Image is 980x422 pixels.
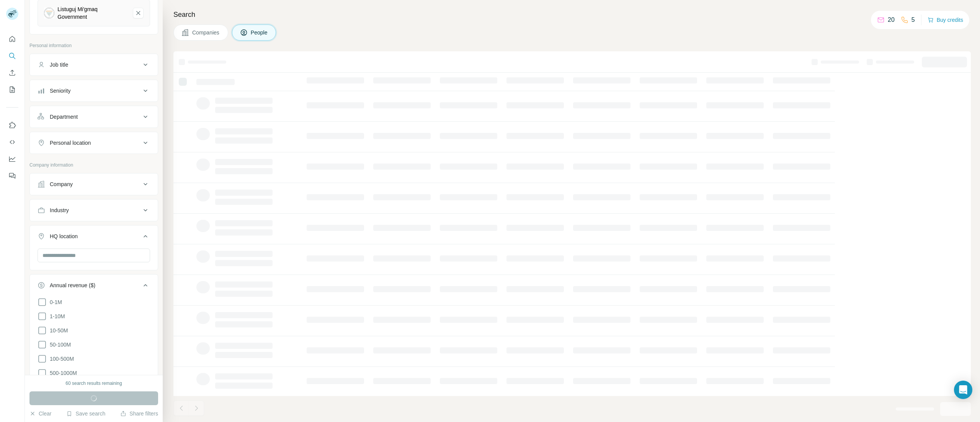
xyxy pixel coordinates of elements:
[57,5,127,21] div: Listuguj Mi'gmaq Government
[47,369,77,377] span: 500-1000M
[50,180,73,188] div: Company
[29,410,51,417] button: Clear
[47,355,74,363] span: 100-500M
[50,206,69,214] div: Industry
[50,281,95,289] div: Annual revenue ($)
[30,276,158,298] button: Annual revenue ($)
[6,169,18,183] button: Feedback
[133,8,144,18] button: Listuguj Mi'gmaq Government-remove-button
[30,56,158,74] button: Job title
[65,380,122,387] div: 60 search results remaining
[6,152,18,166] button: Dashboard
[6,66,18,80] button: Enrich CSV
[30,134,158,152] button: Personal location
[251,29,268,36] span: People
[888,15,895,25] p: 20
[120,410,158,417] button: Share filters
[30,108,158,126] button: Department
[29,162,158,168] p: Company information
[30,227,158,249] button: HQ location
[66,410,105,417] button: Save search
[47,298,62,306] span: 0-1M
[50,87,70,95] div: Seniority
[44,8,54,18] img: Listuguj Mi'gmaq Government-logo
[6,49,18,63] button: Search
[6,83,18,97] button: My lists
[911,15,915,25] p: 5
[50,232,78,240] div: HQ location
[192,29,220,36] span: Companies
[6,32,18,46] button: Quick start
[29,42,158,49] p: Personal information
[47,341,71,348] span: 50-100M
[47,327,68,334] span: 10-50M
[50,139,91,147] div: Personal location
[6,135,18,149] button: Use Surfe API
[30,201,158,219] button: Industry
[173,9,971,20] h4: Search
[6,118,18,132] button: Use Surfe on LinkedIn
[30,175,158,193] button: Company
[50,113,78,121] div: Department
[50,61,68,69] div: Job title
[928,15,963,25] button: Buy credits
[30,82,158,100] button: Seniority
[47,312,65,320] span: 1-10M
[954,381,972,399] div: Open Intercom Messenger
